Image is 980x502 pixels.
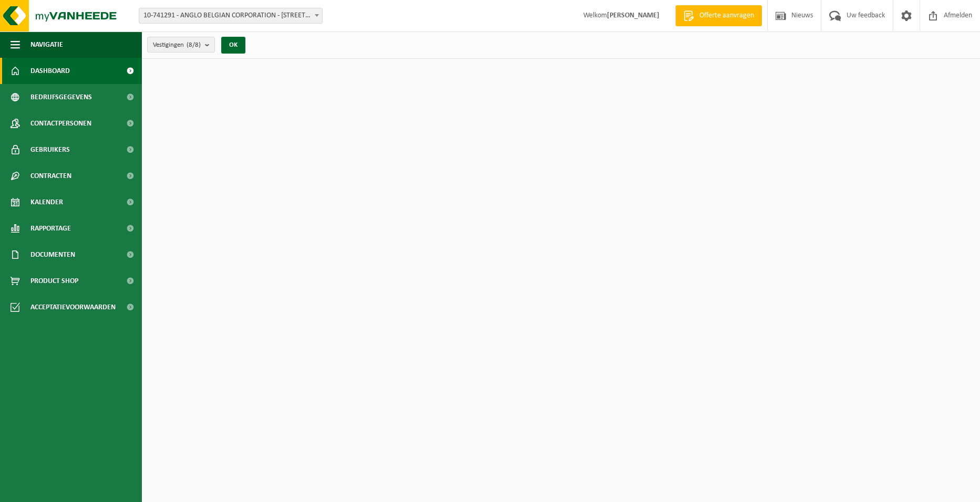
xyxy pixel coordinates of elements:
[30,294,116,320] span: Acceptatievoorwaarden
[30,215,71,242] span: Rapportage
[221,37,245,54] button: OK
[30,268,78,294] span: Product Shop
[607,12,659,19] strong: [PERSON_NAME]
[139,8,323,24] span: 10-741291 - ANGLO BELGIAN CORPORATION - 9000 GENT, WIEDAUWKAAI 43
[30,163,71,189] span: Contracten
[30,58,70,84] span: Dashboard
[30,32,63,58] span: Navigatie
[30,110,91,137] span: Contactpersonen
[139,8,322,23] span: 10-741291 - ANGLO BELGIAN CORPORATION - 9000 GENT, WIEDAUWKAAI 43
[153,37,201,53] span: Vestigingen
[30,84,92,110] span: Bedrijfsgegevens
[675,5,762,26] a: Offerte aanvragen
[697,11,757,21] span: Offerte aanvragen
[30,189,63,215] span: Kalender
[147,37,215,53] button: Vestigingen(8/8)
[30,137,70,163] span: Gebruikers
[187,41,201,48] count: (8/8)
[30,242,75,268] span: Documenten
